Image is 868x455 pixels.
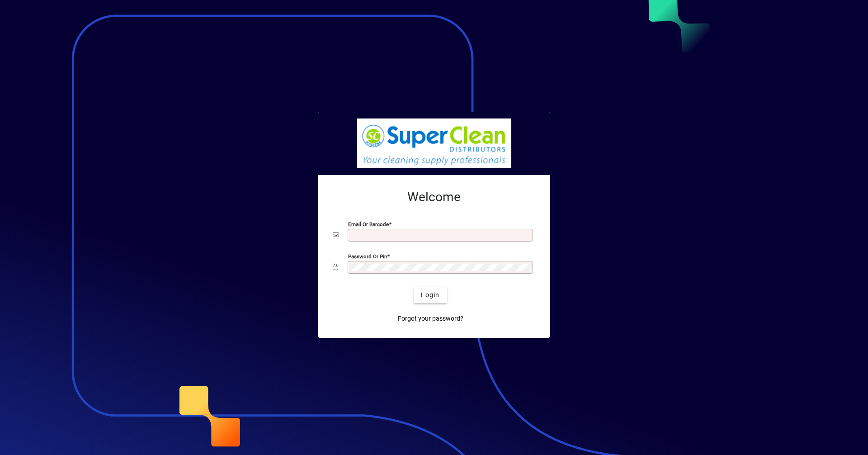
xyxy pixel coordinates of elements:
mat-label: Password or Pin [348,253,387,259]
h2: Welcome [333,190,535,205]
button: Login [414,287,447,303]
span: Forgot your password? [398,314,463,323]
mat-label: Email or Barcode [348,221,389,227]
span: Login [421,290,439,300]
a: Forgot your password? [394,311,467,327]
